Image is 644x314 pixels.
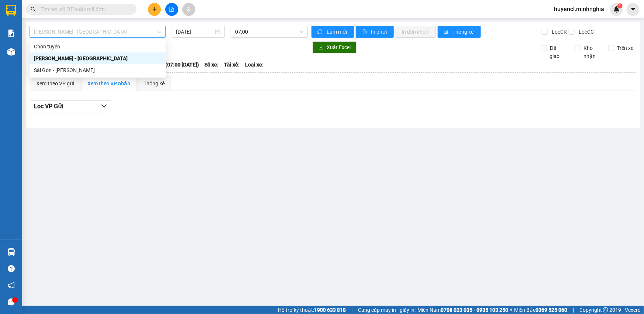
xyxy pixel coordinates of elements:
[176,28,214,36] input: 15/09/2025
[613,6,620,13] img: icon-new-feature
[581,44,603,60] span: Kho nhận
[417,306,508,314] span: Miền Nam
[438,26,481,38] button: bar-chartThống kê
[224,61,240,69] span: Tài xế:
[396,26,436,38] button: In đơn chọn
[182,3,195,16] button: aim
[235,26,303,37] span: 07:00
[34,66,161,74] div: Sài Gòn - [PERSON_NAME]
[30,64,166,76] div: Sài Gòn - Phan Rí
[30,41,166,52] div: Chọn tuyến
[30,100,111,112] button: Lọc VP Gửi
[444,29,450,35] span: bar-chart
[573,306,574,314] span: |
[314,307,346,313] strong: 1900 633 818
[548,4,610,14] span: huyencl.minhnghia
[31,7,36,12] span: search
[41,5,128,13] input: Tìm tên, số ĐT hoặc mã đơn
[34,26,161,37] span: Phan Rí - Sài Gòn
[614,44,637,52] span: Trên xe
[152,7,157,12] span: plus
[34,54,161,62] div: [PERSON_NAME] - [GEOGRAPHIC_DATA]
[7,30,15,37] img: solution-icon
[8,265,15,272] span: question-circle
[169,7,174,12] span: file-add
[576,28,595,36] span: Lọc CC
[36,79,74,88] div: Xem theo VP gửi
[7,248,15,256] img: warehouse-icon
[34,42,161,51] div: Chọn tuyến
[514,306,567,314] span: Miền Bắc
[278,306,346,314] span: Hỗ trợ kỹ thuật:
[34,102,63,111] span: Lọc VP Gửi
[317,29,324,35] span: sync
[453,28,475,36] span: Thống kê
[362,29,368,35] span: printer
[313,41,357,53] button: downloadXuất Excel
[8,298,15,306] span: message
[101,103,107,109] span: down
[245,61,264,69] span: Loại xe:
[358,306,416,314] span: Cung cấp máy in - giấy in:
[603,307,608,313] span: copyright
[630,6,637,13] span: caret-down
[7,48,15,56] img: warehouse-icon
[371,28,388,36] span: In phơi
[327,28,348,36] span: Làm mới
[351,306,352,314] span: |
[165,3,178,16] button: file-add
[145,61,199,69] span: Chuyến: (07:00 [DATE])
[6,5,16,16] img: logo-vxr
[148,3,161,16] button: plus
[8,282,15,289] span: notification
[535,307,567,313] strong: 0369 525 060
[619,3,621,8] span: 1
[356,26,394,38] button: printerIn phơi
[204,61,218,69] span: Số xe:
[549,28,568,36] span: Lọc CR
[30,52,166,64] div: Phan Rí - Sài Gòn
[87,79,130,88] div: Xem theo VP nhận
[547,44,569,60] span: Đã giao
[441,307,508,313] strong: 0708 023 035 - 0935 103 250
[186,7,191,12] span: aim
[627,3,640,16] button: caret-down
[311,26,354,38] button: syncLàm mới
[510,308,512,311] span: ⚪️
[617,3,623,8] sup: 1
[144,79,165,88] div: Thống kê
